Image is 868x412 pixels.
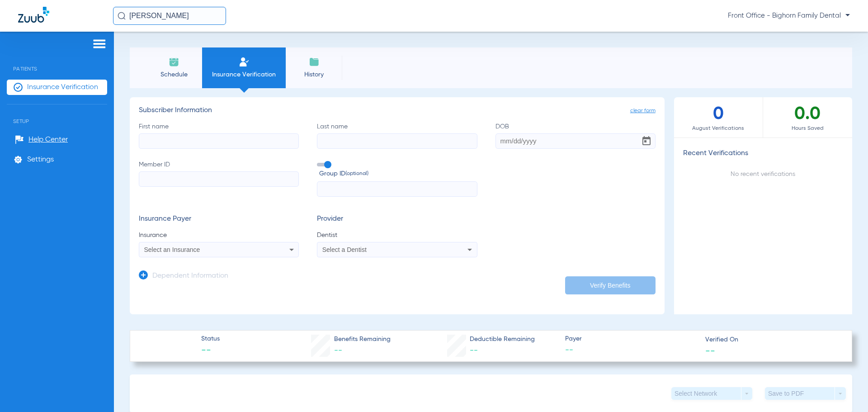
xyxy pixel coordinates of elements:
span: Help Center [28,135,68,144]
label: Member ID [139,160,299,197]
span: Hours Saved [763,124,852,133]
span: History [292,70,335,79]
span: Settings [27,155,54,164]
img: hamburger-icon [92,38,107,49]
input: DOBOpen calendar [495,133,656,149]
input: Member ID [139,171,299,187]
span: Status [201,334,220,344]
h3: Subscriber Information [139,106,656,115]
span: clear form [630,106,656,115]
span: -- [201,345,220,357]
input: Search for patients [113,7,226,25]
h3: Provider [317,215,477,224]
img: Schedule [169,57,179,67]
span: Insurance [139,231,299,240]
label: First name [139,122,299,149]
div: 0.0 [763,97,852,137]
button: Verify Benefits [565,276,656,294]
span: Setup [7,104,107,124]
span: Insurance Verification [209,70,279,79]
img: Manual Insurance Verification [239,57,250,67]
a: Help Center [15,135,68,144]
span: August Verifications [674,124,763,133]
span: -- [565,345,698,356]
h3: Recent Verifications [674,149,852,158]
span: Verified On [705,335,838,345]
span: No recent verifications [731,171,795,177]
h3: Insurance Payer [139,215,299,224]
label: Last name [317,122,477,149]
span: Patients [7,52,107,72]
button: Open calendar [637,132,656,150]
iframe: Chat Widget [823,369,868,412]
input: First name [139,133,299,149]
span: Payer [565,334,698,344]
span: -- [470,346,478,355]
span: -- [705,346,715,355]
span: Select an Insurance [144,246,200,253]
span: Dentist [317,231,477,240]
span: Schedule [152,70,195,79]
img: Zuub Logo [18,7,49,23]
span: Select a Dentist [322,246,367,253]
span: Insurance Verification [27,83,98,92]
span: -- [334,346,342,355]
small: (optional) [345,169,368,179]
span: Deductible Remaining [470,335,535,344]
input: Last name [317,133,477,149]
img: History [309,57,320,67]
img: Search Icon [118,12,126,20]
span: Benefits Remaining [334,335,391,344]
div: 0 [674,97,763,137]
span: Group ID [319,169,477,179]
h3: Dependent Information [152,272,228,281]
label: DOB [495,122,656,149]
span: Front Office - Bighorn Family Dental [728,11,850,20]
